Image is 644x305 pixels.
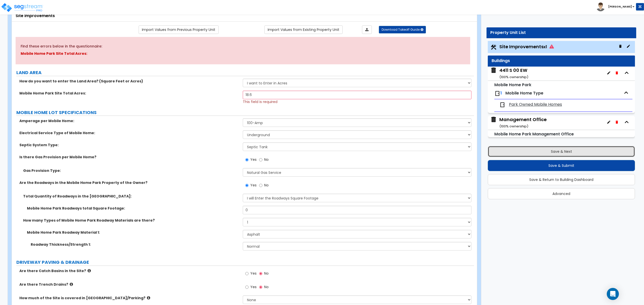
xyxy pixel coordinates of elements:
img: door.png [494,90,500,96]
span: This field is required [243,99,277,104]
span: Download Takeoff Guide [382,27,420,32]
label: Mobile Home Park Roadways total Square Footage: [27,206,239,211]
span: Mobile Home Type [505,90,543,96]
span: Yes [250,183,257,188]
input: No [259,284,262,290]
label: Electrical Service Type of Mobile Home: [19,130,239,135]
input: Yes [245,271,249,276]
label: Mobile Home Park Roadway Material 1: [27,230,239,235]
div: Open Intercom Messenger [607,288,619,300]
label: How many Types of Mobile Home Park Roadway Materials are there? [23,218,239,223]
img: building.svg [490,67,497,74]
label: Septic System Type: [19,142,239,147]
div: Management Office [499,116,547,129]
label: Roadway Thickness/Strength 1: [31,242,239,247]
a: Import the dynamic attributes value through Excel sheet [362,25,372,34]
label: How do you want to enter the Land Area? (Square Feet or Acres) [19,79,239,84]
input: No [259,183,262,188]
label: Mobile Home Park Site Total Acres: [19,91,239,96]
label: LAND AREA [16,69,474,76]
label: Are there Trench Drains? [19,282,239,287]
span: Park Owned Mobile Homes [509,102,562,108]
button: Save & Next [488,146,635,157]
i: click for more info! [70,282,73,286]
img: building.svg [490,116,497,123]
label: How much of the Site is covered in [GEOGRAPHIC_DATA]/Parking? [19,295,239,300]
button: Download Takeoff Guide [379,26,426,33]
h5: Find these errors below in the questionnaire: [21,44,465,48]
img: Construction.png [490,44,497,50]
img: logo_pro_r.png [1,3,44,13]
input: Yes [245,284,249,290]
label: Amperage per Mobile Home: [19,118,239,123]
span: Yes [250,157,257,162]
span: No [264,271,269,276]
label: Is there Gas Provision per Mobile Home? [19,155,239,160]
img: door.png [499,102,505,108]
span: No [264,183,269,188]
span: Management Office [490,116,547,129]
small: ( 100 % ownership) [499,75,528,79]
div: Buildings [492,58,631,64]
span: No [264,157,269,162]
span: Site Improvements [499,43,554,50]
small: x1 [544,44,547,49]
i: click for more info! [88,269,91,273]
label: Total Quantity of Roadways in the [GEOGRAPHIC_DATA]: [23,194,239,199]
label: MOBILE HOME LOT SPECIFICATIONS [16,109,474,116]
div: Site Improvements [16,13,473,19]
input: No [259,271,262,276]
div: Property Unit List [490,30,632,36]
button: Save & Submit [488,160,635,171]
span: Yes [250,284,257,289]
button: Save & Return to Building Dashboard [488,174,635,185]
p: Mobile Home Park Site Total Acres: [21,51,465,57]
a: Import the dynamic attribute values from previous properties. [139,25,219,34]
a: Import the dynamic attribute values from existing properties. [264,25,343,34]
input: Yes [245,157,249,163]
label: Are the Roadways in the Mobile Home Park Property of the Owner? [19,180,239,185]
label: Are there Catch Basins in the Site? [19,268,239,273]
label: Gas Provision Type: [23,168,239,173]
input: No [259,157,262,163]
img: avatar.png [596,3,605,11]
span: 4411 S 00 EW [490,67,528,80]
span: No [264,284,269,289]
span: 1 [500,90,502,96]
span: Yes [250,271,257,276]
input: Yes [245,183,249,188]
i: click for more info! [147,296,150,300]
b: [PERSON_NAME] [608,5,632,9]
small: Mobile Home Park Management Office [494,131,574,137]
div: 4411 S 00 EW [499,67,528,80]
small: ( 100 % ownership) [499,124,528,129]
small: Mobile Home Park [494,82,531,88]
button: Advanced [488,188,635,199]
label: DRIVEWAY PAVING & DRAINAGE [16,259,474,266]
